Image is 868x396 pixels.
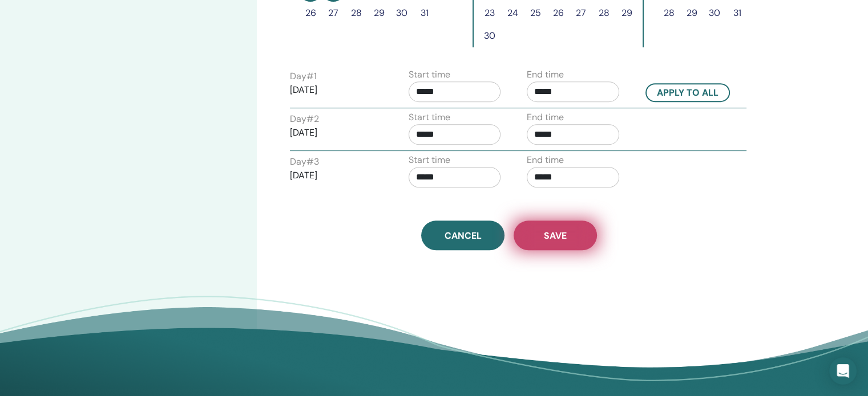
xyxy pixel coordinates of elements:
p: [DATE] [290,83,382,97]
button: 25 [524,2,547,25]
button: Save [514,221,597,250]
label: Day # 1 [290,70,317,83]
button: 28 [592,2,615,25]
label: Day # 2 [290,112,319,126]
button: 30 [390,2,413,25]
a: Cancel [421,221,504,250]
button: 31 [413,2,436,25]
p: [DATE] [290,169,382,182]
button: 29 [615,2,638,25]
p: [DATE] [290,126,382,140]
button: 29 [680,2,703,25]
button: 28 [345,2,368,25]
button: 30 [478,25,501,47]
span: Save [544,230,567,242]
span: Cancel [445,230,482,242]
button: 28 [657,2,680,25]
div: Open Intercom Messenger [829,357,857,385]
button: 26 [299,2,322,25]
button: 27 [322,2,345,25]
label: Day # 3 [290,155,319,169]
label: Start time [409,153,450,167]
label: End time [527,111,564,124]
button: 27 [570,2,592,25]
label: Start time [409,111,450,124]
label: End time [527,68,564,81]
button: 26 [547,2,570,25]
button: 23 [478,2,501,25]
button: 31 [726,2,749,25]
label: Start time [409,68,450,81]
button: 24 [501,2,524,25]
button: 29 [368,2,390,25]
button: 30 [703,2,726,25]
label: End time [527,153,564,167]
button: Apply to all [645,83,730,102]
